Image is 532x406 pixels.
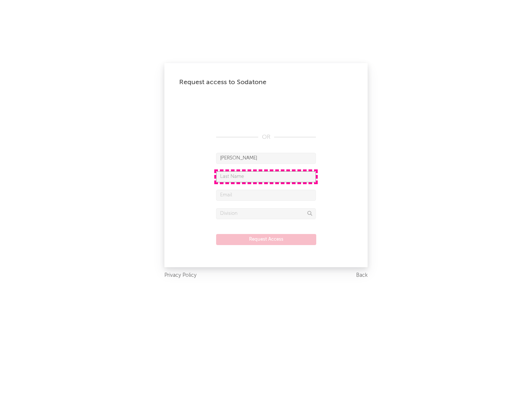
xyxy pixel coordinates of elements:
a: Back [356,271,368,280]
input: Division [216,208,316,219]
input: Email [216,190,316,201]
div: Request access to Sodatone [179,78,353,87]
div: OR [216,133,316,142]
input: Last Name [216,171,316,182]
a: Privacy Policy [164,271,197,280]
input: First Name [216,153,316,164]
button: Request Access [216,234,316,245]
